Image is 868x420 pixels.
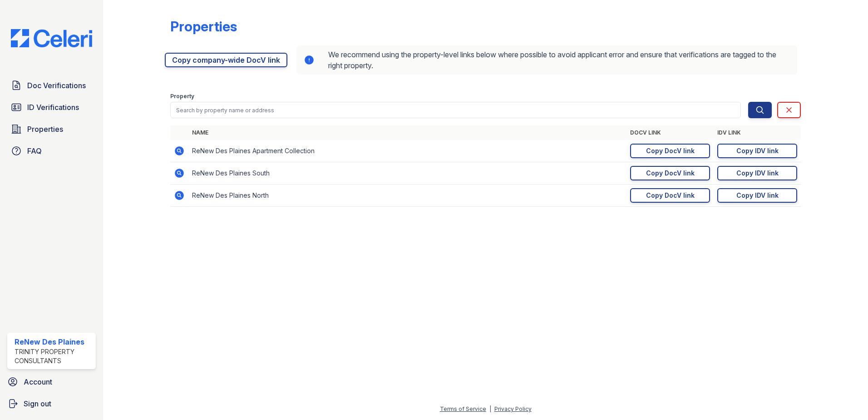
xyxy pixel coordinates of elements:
span: Account [24,376,52,387]
td: ReNew Des Plaines North [188,185,626,207]
a: FAQ [7,142,96,160]
div: Properties [170,18,237,35]
div: We recommend using the property-level links below where possible to avoid applicant error and ens... [296,45,797,75]
div: Copy DocV link [646,146,695,155]
th: Name [188,125,626,140]
th: IDV Link [714,125,801,140]
a: Terms of Service [440,405,486,412]
a: Copy company-wide DocV link [165,53,287,67]
a: Copy IDV link [717,188,797,203]
a: Privacy Policy [494,405,532,412]
span: ID Verifications [27,102,79,113]
div: Copy IDV link [736,169,779,178]
div: ReNew Des Plaines [15,336,92,347]
input: Search by property name or address [170,102,741,118]
a: Properties [7,120,96,138]
a: Account [4,373,99,391]
span: Properties [27,124,63,135]
div: Copy DocV link [646,191,695,200]
div: Copy IDV link [736,146,779,155]
a: Copy DocV link [630,188,710,203]
td: ReNew Des Plaines South [188,162,626,185]
span: Doc Verifications [27,80,86,91]
div: Copy IDV link [736,191,779,200]
td: ReNew Des Plaines Apartment Collection [188,140,626,162]
div: | [489,405,491,412]
a: Doc Verifications [7,76,96,95]
a: Copy IDV link [717,144,797,158]
a: Sign out [4,395,99,413]
div: Trinity Property Consultants [15,347,92,365]
th: DocV Link [626,125,714,140]
a: ID Verifications [7,98,96,116]
label: Property [170,93,194,100]
a: Copy DocV link [630,144,710,158]
div: Copy DocV link [646,169,695,178]
span: FAQ [27,145,42,156]
img: CE_Logo_Blue-a8612792a0a2168367f1c8372b55b34899dd931a85d93a1a3d3e32e68fde9ad4.png [4,29,99,47]
a: Copy IDV link [717,166,797,180]
span: Sign out [24,398,51,409]
a: Copy DocV link [630,166,710,180]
